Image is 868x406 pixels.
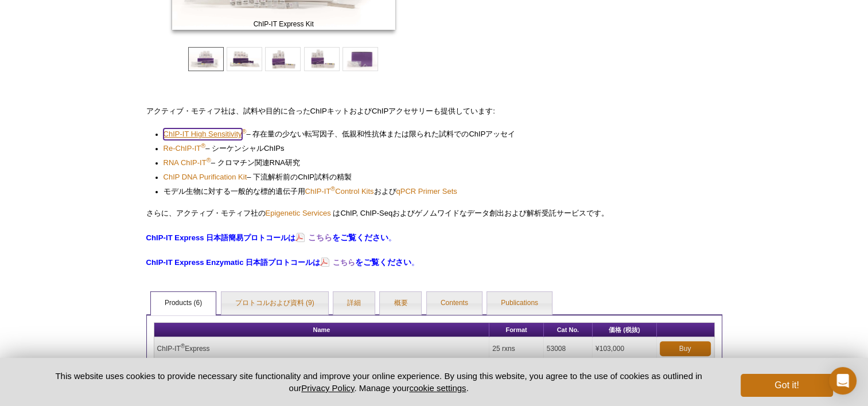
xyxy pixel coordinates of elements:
a: RNA ChIP-IT® [164,157,211,169]
span: – シーケンシャル [205,144,284,153]
span: ChIP DNA Purification Kit [164,173,247,181]
a: Epigenetic Services [266,209,331,217]
strong: こちら [308,233,332,242]
th: 価格 (税抜) [593,323,657,337]
span: RNA [269,158,285,167]
span: ChIP [310,107,327,115]
span: 。 [411,257,419,267]
span: Re-ChIP-IT [164,144,206,153]
strong: ChIP-IT Express Enzymatic 日本語プロトコールは [146,258,321,267]
td: 53008 [544,337,593,361]
a: ® [242,128,247,140]
span: ChIP [469,130,485,138]
span: ChIP-IT Control Kits [305,187,374,196]
a: qPCR Primer Sets [396,186,457,197]
span: 。 [388,233,396,242]
span: ChIP [298,173,314,181]
th: Cat No. [544,323,593,337]
span: RNA ChIP-IT [164,158,211,167]
span: ChIP, ChIP-Seq [340,209,392,217]
span: アクティブ・モティフ社は、試料や目的に合った キットおよび アクセサリーも提供しています: [146,107,495,115]
a: Contents [427,292,482,315]
span: ChIP [372,107,388,115]
span: をご覧ください [355,257,411,267]
span: ChIPs [264,144,284,153]
a: Buy [660,341,711,356]
strong: ChIP-IT Express 日本語簡易プロトコールは [146,233,296,242]
span: および [373,187,396,196]
p: This website uses cookies to provide necessary site functionality and improve your online experie... [36,370,722,394]
a: 詳細 [333,292,375,315]
span: – 存在量の少ない転写因子、低親和性抗体または限られた試料での アッセイ [242,130,516,138]
a: ChIP DNA Purification Kit [164,171,247,183]
a: Re-ChIP-IT® [164,143,206,154]
span: は [333,209,340,217]
button: cookie settings [409,383,466,393]
a: Products (6) [151,292,216,315]
sup: ® [330,185,335,192]
span: ChIP-IT High Sensitivity [164,130,242,138]
sup: ® [207,157,211,163]
a: Publications [487,292,552,315]
span: – クロマチン関連 研究 [211,158,300,167]
span: – 下流解析前の 試料の精製 [247,173,352,181]
sup: ® [181,343,185,349]
a: Privacy Policy [301,383,354,393]
a: こちら [295,232,332,243]
td: ¥103,000 [593,337,657,361]
a: ChIP-IT®Control Kits [305,186,374,197]
th: Format [489,323,543,337]
td: ChIP-IT Express [154,337,490,361]
strong: こちら [333,258,355,267]
a: 概要 [380,292,421,315]
th: Name [154,323,490,337]
span: およびゲノムワイドなデータ創出および解析受託サービスです。 [392,209,609,217]
span: ChIP-IT Express Kit [173,18,394,30]
span: さらに、アクティブ・モティフ社の [146,209,266,217]
span: をご覧ください [332,233,388,242]
span: モデル生物に対する一般的な標的遺伝子用 [164,187,305,196]
div: Open Intercom Messenger [829,367,857,395]
a: ChIP-IT High Sensitivity [164,128,242,140]
a: こちら [320,257,355,268]
button: Got it! [741,374,832,397]
a: プロトコルおよび資料 (9) [221,292,328,315]
td: 25 rxns [489,337,543,361]
span: qPCR Primer Sets [396,187,457,196]
sup: ® [201,142,205,149]
sup: ® [242,128,247,135]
